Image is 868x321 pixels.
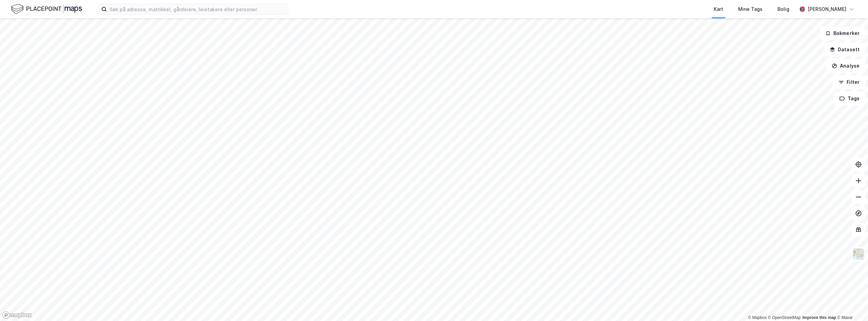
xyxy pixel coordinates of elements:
button: Bokmerker [820,26,865,40]
a: Mapbox homepage [2,311,32,319]
div: Kart [714,5,723,13]
img: Z [852,248,865,261]
button: Datasett [824,43,865,56]
button: Tags [834,92,865,105]
a: Mapbox [748,315,767,320]
iframe: Chat Widget [834,288,868,321]
img: logo.f888ab2527a4732fd821a326f86c7f29.svg [11,3,82,15]
div: Bolig [777,5,789,13]
button: Analyse [826,59,865,73]
button: Filter [833,75,865,89]
div: [PERSON_NAME] [808,5,846,13]
a: Improve this map [803,315,836,320]
input: Søk på adresse, matrikkel, gårdeiere, leietakere eller personer [107,4,288,14]
a: OpenStreetMap [768,315,801,320]
div: Mine Tags [738,5,763,13]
